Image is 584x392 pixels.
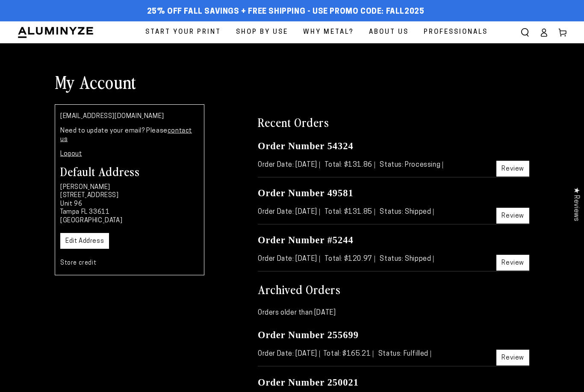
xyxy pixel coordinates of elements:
a: Edit Address [60,233,109,249]
span: Order Date: [DATE] [258,256,320,262]
span: 25% off FALL Savings + Free Shipping - Use Promo Code: FALL2025 [147,7,425,17]
a: Order Number 54324 [258,141,354,151]
a: Why Metal? [297,21,360,43]
h1: My Account [55,71,529,93]
span: Start Your Print [145,27,221,38]
p: Orders older than [DATE] [258,307,529,319]
p: Need to update your email? Please [60,127,199,144]
a: Shop By Use [230,21,295,43]
a: About Us [363,21,415,43]
a: contact us [60,128,192,143]
span: About Us [369,27,409,38]
span: Professionals [424,27,488,38]
div: Click to open Judge.me floating reviews tab [568,180,584,228]
a: Professionals [417,21,494,43]
a: Order Number 49581 [258,188,354,198]
span: Order Date: [DATE] [258,209,320,215]
span: Total: $131.85 [324,209,375,215]
p: [PERSON_NAME] [STREET_ADDRESS] Unit 96 Tampa FL 33611 [GEOGRAPHIC_DATA] [60,183,199,225]
img: Aluminyze [17,26,94,39]
a: Review [496,350,529,365]
a: Review [496,161,529,177]
h2: Recent Orders [258,114,529,130]
span: Total: $120.97 [324,256,375,262]
a: Review [496,208,529,224]
a: Review [496,255,529,271]
h2: Archived Orders [258,281,529,297]
a: Start Your Print [139,21,227,43]
span: Total: $131.86 [324,162,375,168]
span: Total: $165.21 [323,351,373,357]
span: Order Date: [DATE] [258,162,320,168]
p: [EMAIL_ADDRESS][DOMAIN_NAME] [60,112,199,121]
a: Order Number 250021 [258,377,359,388]
span: Shop By Use [236,27,288,38]
span: Status: Shipped [380,256,434,262]
a: Logout [60,151,82,157]
a: Order Number #5244 [258,235,354,245]
span: Status: Shipped [380,209,434,215]
span: Order Date: [DATE] [258,351,320,357]
span: Why Metal? [303,27,354,38]
a: Order Number 255699 [258,330,359,340]
span: Status: Processing [380,162,443,168]
h3: Default Address [60,165,199,177]
span: Status: Fulfilled [378,351,431,357]
a: Store credit [60,260,96,266]
summary: Search our site [516,23,534,42]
